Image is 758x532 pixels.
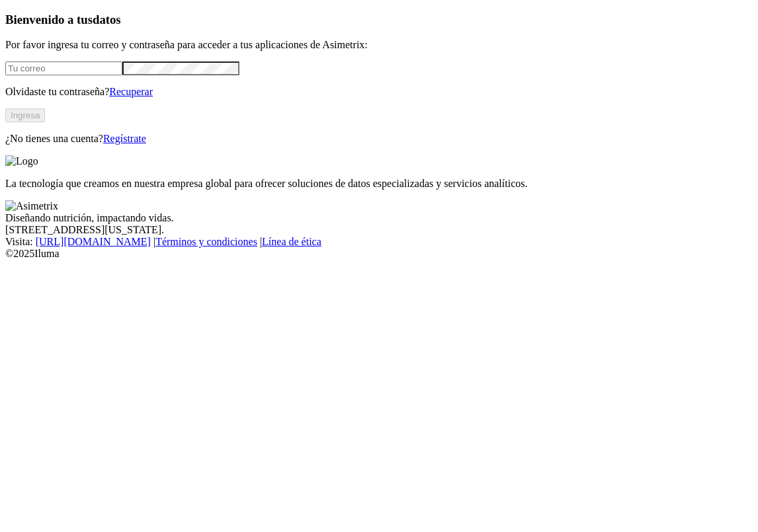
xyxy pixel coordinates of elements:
[93,13,121,26] span: datos
[36,236,151,247] a: [URL][DOMAIN_NAME]
[5,248,753,260] div: © 2025 Iluma
[262,236,321,247] a: Línea de ética
[5,39,753,51] p: Por favor ingresa tu correo y contraseña para acceder a tus aplicaciones de Asimetrix:
[5,224,753,236] div: [STREET_ADDRESS][US_STATE].
[5,200,58,212] img: Asimetrix
[5,178,753,190] p: La tecnología que creamos en nuestra empresa global para ofrecer soluciones de datos especializad...
[155,236,257,247] a: Términos y condiciones
[5,155,38,167] img: Logo
[5,86,753,98] p: Olvidaste tu contraseña?
[103,133,146,144] a: Regístrate
[5,236,753,248] div: Visita : | |
[5,108,45,122] button: Ingresa
[5,61,122,75] input: Tu correo
[5,13,753,27] h3: Bienvenido a tus
[5,133,753,145] p: ¿No tienes una cuenta?
[109,86,153,97] a: Recuperar
[5,212,753,224] div: Diseñando nutrición, impactando vidas.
